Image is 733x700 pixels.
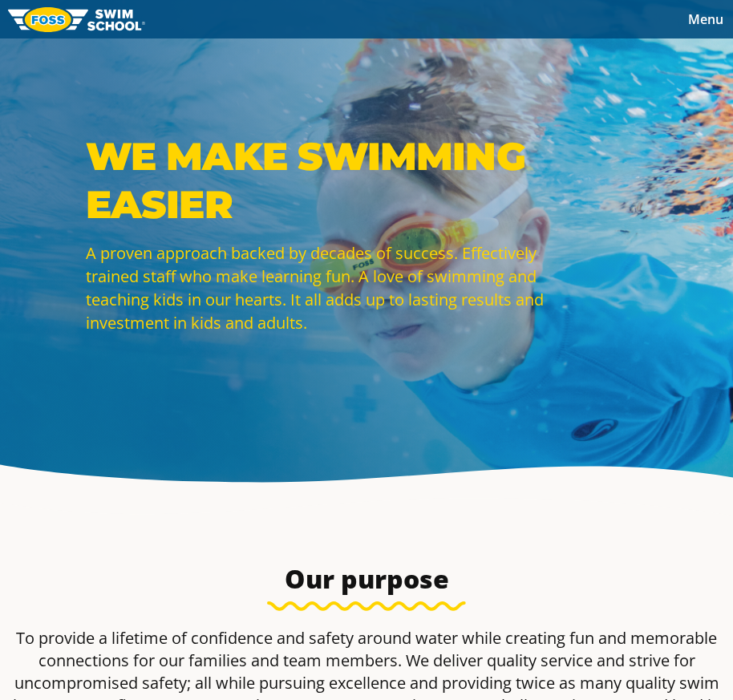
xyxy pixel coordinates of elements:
[8,563,725,595] h3: Our purpose
[86,132,551,229] p: WE MAKE SWIMMING EASIER
[688,10,723,28] span: Menu
[8,7,145,32] img: FOSS Swim School Logo
[86,241,551,334] p: A proven approach backed by decades of success. Effectively trained staff who make learning fun. ...
[678,7,733,31] button: Toggle navigation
